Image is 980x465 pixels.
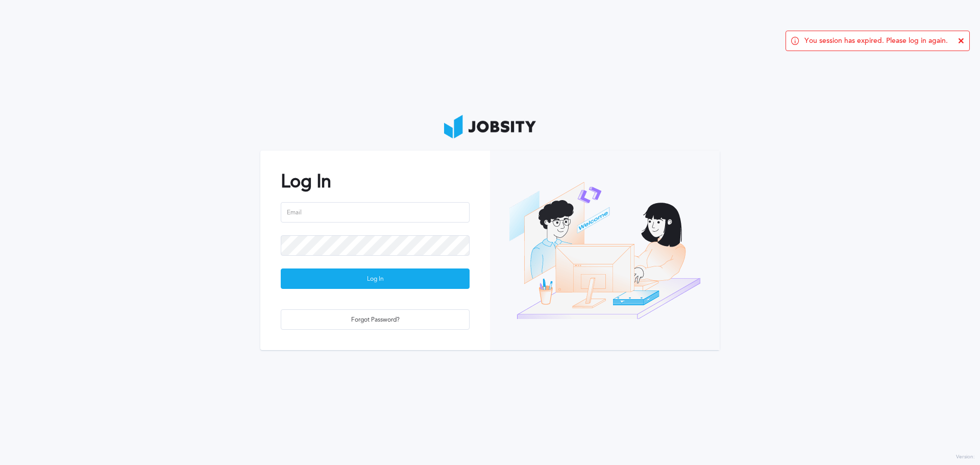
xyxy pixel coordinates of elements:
span: You session has expired. Please log in again. [804,37,948,45]
div: Forgot Password? [281,310,469,330]
input: Email [281,202,470,223]
button: Forgot Password? [281,309,470,330]
label: Version: [956,454,975,460]
h2: Log In [281,171,470,192]
div: Log In [281,269,469,289]
button: Log In [281,268,470,289]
